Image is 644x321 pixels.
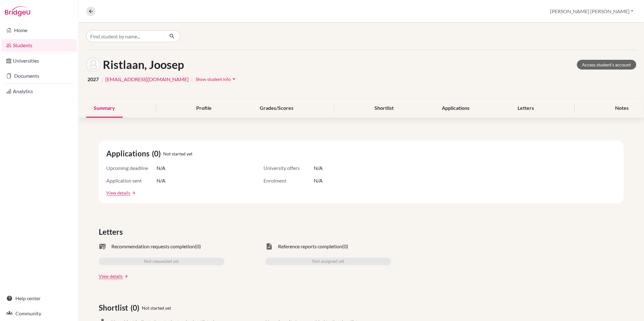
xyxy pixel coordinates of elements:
span: Applications [106,148,152,159]
span: N/A [314,164,323,172]
a: Universities [1,54,77,67]
a: Access student's account [577,60,636,70]
span: mark_email_read [99,243,106,250]
a: arrow_forward [123,274,128,279]
input: Find student by name... [86,30,164,42]
span: (0) [152,148,163,159]
div: Shortlist [367,99,402,118]
a: View details [99,273,123,279]
span: Letters [99,226,125,238]
span: Shortlist [99,302,130,313]
span: Recommendation requests completion [111,243,195,250]
span: Reference reports completion [278,243,342,250]
div: Summary [86,99,123,118]
span: (0) [342,243,348,250]
div: Grades/Scores [252,99,301,118]
span: N/A [157,177,165,184]
span: Show student info [196,76,231,82]
span: Enrolment [264,177,314,184]
button: Show student infoarrow_drop_down [195,74,237,84]
span: Not requested yet [144,258,179,265]
span: (0) [195,243,201,250]
a: Analytics [1,85,77,98]
span: (0) [130,302,142,313]
span: Not started yet [142,305,171,311]
div: Notes [608,99,636,118]
img: Joosep Ristlaan's avatar [86,58,100,72]
a: [EMAIL_ADDRESS][DOMAIN_NAME] [105,76,189,83]
div: Applications [435,99,477,118]
a: Students [1,39,77,52]
a: Home [1,24,77,37]
span: | [191,76,193,83]
a: Help center [1,292,77,305]
span: University offers [264,164,314,172]
button: [PERSON_NAME] [PERSON_NAME] [547,5,636,17]
span: Upcoming deadline [106,164,157,172]
span: task [265,243,273,250]
span: Application sent [106,177,157,184]
a: View details [106,189,130,196]
a: Documents [1,70,77,82]
div: Profile [189,99,219,118]
a: Community [1,307,77,320]
a: arrow_forward [130,191,136,195]
span: | [101,76,103,83]
span: N/A [314,177,323,184]
span: Not started yet [163,150,192,157]
span: Not assigned yet [312,258,344,265]
span: 2027 [87,76,99,83]
h1: Ristlaan, Joosep [103,58,184,71]
img: Bridge-U [5,6,30,16]
span: N/A [157,164,165,172]
i: arrow_drop_down [231,76,237,82]
div: Letters [510,99,541,118]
